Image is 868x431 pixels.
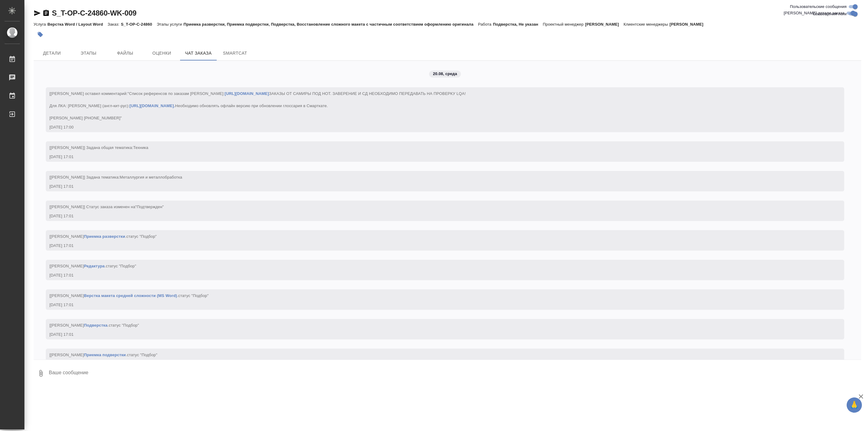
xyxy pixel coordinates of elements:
[49,331,823,338] div: [DATE] 17:01
[34,28,47,41] button: Добавить тэг
[220,49,250,57] span: SmartCat
[49,243,823,249] div: [DATE] 17:01
[121,22,157,27] p: S_T-OP-C-24860
[183,22,478,27] p: Приемка разверстки, Приемка подверстки, Подверстка, Восстановление сложного макета с частичным со...
[225,91,269,96] a: [URL][DOMAIN_NAME]
[847,397,862,413] button: 🙏
[49,91,466,120] span: "Список референсов по заказам [PERSON_NAME]: ЗАКАЗЫ ОТ САМИРЫ ПОД НОТ. ЗАВЕРЕНИЕ И СД НЕОБХОДИМО ...
[84,323,107,328] a: Подверстка
[49,213,823,219] div: [DATE] 17:01
[790,4,847,10] span: Пользовательские сообщения
[108,22,121,27] p: Заказ:
[127,353,157,357] span: статус "Подбор"
[34,9,41,17] button: Скопировать ссылку для ЯМессенджера
[47,22,107,27] p: Верстка Word / Layout Word
[178,293,208,298] span: статус "Подбор"
[74,49,103,57] span: Этапы
[49,264,136,268] span: [[PERSON_NAME] .
[49,302,823,308] div: [DATE] 17:01
[49,272,823,278] div: [DATE] 17:01
[493,22,543,27] p: Подверстка, Не указан
[84,264,105,268] a: Редактура
[849,399,859,411] span: 🙏
[106,264,136,268] span: статус "Подбор"
[110,49,140,57] span: Файлы
[49,234,157,239] span: [[PERSON_NAME] .
[84,353,126,357] a: Приемка подверстки
[543,22,585,27] p: Проектный менеджер
[49,205,164,209] span: [[PERSON_NAME]] Статус заказа изменен на
[52,9,136,17] a: S_T-OP-C-24860-WK-009
[147,49,176,57] span: Оценки
[109,323,139,328] span: статус "Подбор"
[585,22,624,27] p: [PERSON_NAME]
[784,10,844,16] span: [PERSON_NAME] детали заказа
[84,293,177,298] a: Верстка макета средней сложности (MS Word)
[433,71,457,77] p: 20.08, среда
[133,145,148,150] span: Техника
[129,103,175,108] a: [URL][DOMAIN_NAME].
[49,353,157,357] span: [[PERSON_NAME] .
[42,9,50,17] button: Скопировать ссылку
[49,323,139,328] span: [[PERSON_NAME] .
[49,154,823,160] div: [DATE] 17:01
[49,145,148,150] span: [[PERSON_NAME]] Задана общая тематика:
[157,22,183,27] p: Этапы услуги
[49,183,823,190] div: [DATE] 17:01
[670,22,708,27] p: [PERSON_NAME]
[84,234,125,239] a: Приемка разверстки
[37,49,67,57] span: Детали
[126,234,157,239] span: статус "Подбор"
[49,293,209,298] span: [[PERSON_NAME] .
[49,124,823,130] div: [DATE] 17:00
[49,175,182,179] span: [[PERSON_NAME]] Задана тематика:
[120,175,182,179] span: Металлургия и металлобработка
[49,91,466,120] span: [[PERSON_NAME] оставил комментарий:
[624,22,670,27] p: Клиентские менеджеры
[135,205,164,209] span: "Подтвержден"
[478,22,493,27] p: Работа
[184,49,213,57] span: Чат заказа
[34,22,47,27] p: Услуга
[813,11,847,17] span: Оповещения-логи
